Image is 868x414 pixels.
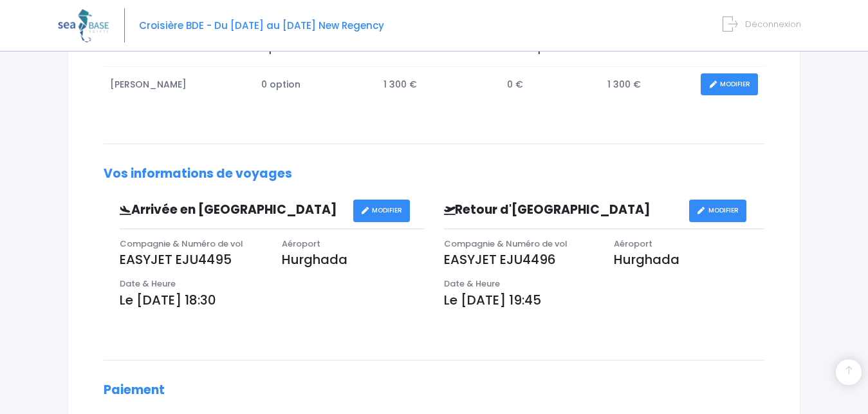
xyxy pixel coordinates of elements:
[444,238,568,250] span: Compagnie & Numéro de vol
[120,250,263,269] p: EASYJET EJU4495
[120,290,425,310] p: Le [DATE] 18:30
[120,238,243,250] span: Compagnie & Numéro de vol
[104,167,764,182] h2: Vos informations de voyages
[120,278,176,290] span: Date & Heure
[444,290,765,310] p: Le [DATE] 19:45
[353,200,411,222] a: MODIFIER
[701,73,758,96] a: MODIFIER
[614,250,764,269] p: Hurghada
[261,78,300,91] span: 0 option
[444,278,500,290] span: Date & Heure
[444,250,595,269] p: EASYJET EJU4496
[689,200,746,222] a: MODIFIER
[282,238,320,250] span: Aéroport
[104,67,255,102] td: [PERSON_NAME]
[282,250,425,269] p: Hurghada
[602,67,695,102] td: 1 300 €
[614,238,652,250] span: Aéroport
[378,67,501,102] td: 1 300 €
[434,203,689,218] h3: Retour d'[GEOGRAPHIC_DATA]
[110,203,353,218] h3: Arrivée en [GEOGRAPHIC_DATA]
[139,19,384,32] span: Croisière BDE - Du [DATE] au [DATE] New Regency
[501,67,602,102] td: 0 €
[104,383,764,398] h2: Paiement
[745,18,801,30] span: Déconnexion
